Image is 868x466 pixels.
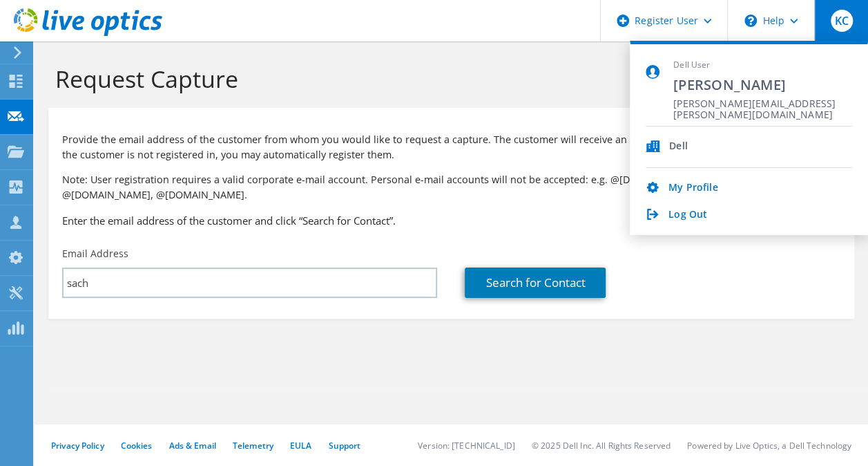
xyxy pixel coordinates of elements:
div: Dell [669,140,688,153]
a: Ads & Email [169,440,216,451]
h3: Enter the email address of the customer and click “Search for Contact”. [62,213,840,228]
label: Email Address [62,247,128,261]
li: © 2025 Dell Inc. All Rights Reserved [532,440,671,451]
p: Note: User registration requires a valid corporate e-mail account. Personal e-mail accounts will ... [62,172,840,203]
a: Log Out [668,209,707,222]
h1: Request Capture [55,64,840,93]
p: Provide the email address of the customer from whom you would like to request a capture. The cust... [62,132,840,162]
li: Version: [TECHNICAL_ID] [418,440,515,451]
li: Powered by Live Optics, a Dell Technology [687,440,851,451]
a: My Profile [668,182,717,195]
span: [PERSON_NAME] [673,75,852,94]
a: Support [328,440,360,451]
span: KC [831,10,853,32]
a: Telemetry [233,440,273,451]
span: Dell User [673,59,852,71]
a: EULA [290,440,311,451]
a: Search for Contact [465,268,606,298]
a: Privacy Policy [51,440,104,451]
svg: \n [744,15,757,27]
a: Cookies [121,440,153,451]
span: [PERSON_NAME][EMAIL_ADDRESS][PERSON_NAME][DOMAIN_NAME] [673,98,852,111]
